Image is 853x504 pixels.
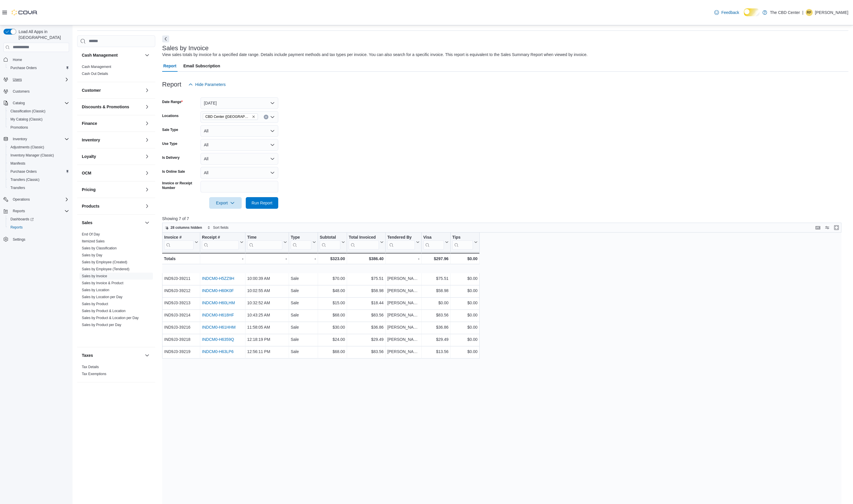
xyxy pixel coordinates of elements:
button: Customer [144,87,151,94]
a: Customers [10,88,32,95]
button: Inventory [1,135,71,143]
a: Dashboards [6,215,71,223]
div: $0.00 [452,324,478,331]
h3: Products [82,203,100,209]
a: Settings [10,236,28,243]
button: Customer [82,87,142,93]
a: Sales by Day [82,253,102,257]
button: Transfers [6,184,71,192]
div: Subtotal [320,235,340,240]
button: Cash Management [82,52,142,58]
div: Type [291,235,311,240]
a: Sales by Invoice [82,274,107,278]
a: Purchase Orders [8,168,39,175]
span: Settings [13,237,25,242]
button: Loyalty [82,154,142,159]
button: OCM [144,170,151,177]
a: Adjustments (Classic) [8,144,46,151]
div: $58.98 [423,287,449,294]
div: $75.51 [423,275,449,282]
div: Time [247,235,282,249]
div: - [202,255,243,262]
a: Itemized Sales [82,239,105,243]
span: Inventory Manager (Classic) [8,152,69,159]
div: - [291,255,316,262]
h3: Customer [82,87,101,93]
button: Operations [1,195,71,204]
div: IND9J3-39219 [164,348,198,355]
a: End Of Day [82,232,100,236]
span: Catalog [10,100,69,107]
div: 10:00:39 AM [247,275,287,282]
span: Reports [10,225,23,230]
button: Open list of options [270,115,275,119]
span: CBD Center (Mankato) [203,114,258,120]
div: $18.44 [349,299,384,306]
div: [PERSON_NAME] [387,287,420,294]
button: Inventory [82,137,142,143]
div: IND9J3-39214 [164,312,198,318]
div: Sale [291,287,316,294]
button: Receipt # [202,235,243,249]
button: Clear input [264,115,268,119]
label: Locations [162,114,179,118]
div: Type [291,235,311,249]
span: CBD Center ([GEOGRAPHIC_DATA]) [205,114,251,120]
img: Cova [12,10,38,15]
button: Finance [144,120,151,127]
button: Remove CBD Center (Mankato) from selection in this group [252,115,255,118]
div: $297.96 [423,255,449,262]
span: Sort fields [213,225,228,230]
h3: Discounts & Promotions [82,104,129,110]
p: The CBD Center [770,9,800,16]
div: $29.49 [423,336,449,343]
div: IND9J3-39211 [164,275,198,282]
a: Sales by Employee (Created) [82,260,127,264]
button: Enter fullscreen [833,224,840,231]
span: Transfers [10,186,25,190]
button: All [200,167,278,179]
button: Adjustments (Classic) [6,143,71,151]
button: OCM [82,170,142,176]
span: Run Report [252,200,272,206]
span: Users [13,77,22,82]
button: Taxes [82,352,142,358]
div: Receipt # URL [202,235,239,249]
div: Sale [291,348,316,355]
div: $386.40 [349,255,384,262]
div: 12:56:11 PM [247,348,287,355]
a: Transfers (Classic) [8,176,42,183]
h3: Sales [82,220,93,226]
button: Export [209,197,242,209]
button: Next [162,35,169,42]
span: Inventory Manager (Classic) [10,153,54,158]
a: Transfers [8,184,27,191]
div: $83.56 [349,312,384,318]
span: Email Subscription [183,60,220,72]
div: $83.56 [423,312,449,318]
div: Visa [423,235,444,249]
button: Discounts & Promotions [144,103,151,110]
span: Purchase Orders [10,66,37,70]
button: Products [82,203,142,209]
a: Sales by Product & Location [82,309,126,313]
span: Hide Parameters [195,82,226,87]
a: INDCM0-H60K0F [202,288,234,293]
button: Reports [1,207,71,215]
p: [PERSON_NAME] [815,9,848,16]
a: Sales by Product per Day [82,323,121,327]
div: Sale [291,336,316,343]
button: Sales [144,219,151,226]
button: Visa [423,235,449,249]
span: Settings [10,235,69,243]
a: Inventory Manager (Classic) [8,152,56,159]
button: Total Invoiced [349,235,384,249]
div: $0.00 [452,275,478,282]
a: Dashboards [8,216,36,223]
span: Classification (Classic) [10,109,46,114]
span: Users [10,76,69,83]
a: Sales by Product & Location per Day [82,316,139,320]
a: Sales by Location [82,288,109,292]
h3: Pricing [82,187,95,192]
button: Manifests [6,159,71,168]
